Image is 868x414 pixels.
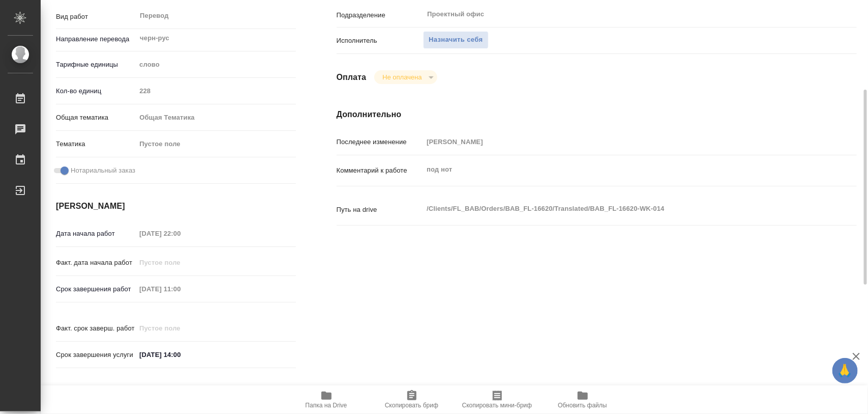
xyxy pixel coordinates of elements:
button: 🙏 [832,358,858,383]
button: Назначить себя [423,31,488,49]
input: Пустое поле [136,255,225,270]
span: Скопировать мини-бриф [462,402,532,409]
span: 🙏 [836,360,854,381]
h4: [PERSON_NAME] [56,200,296,212]
h4: Оплата [337,71,367,84]
p: Вид работ [56,12,136,22]
div: Пустое поле [139,139,283,149]
p: Направление перевода [56,34,136,44]
p: Факт. дата начала работ [56,258,136,268]
p: Общая тематика [56,113,136,123]
p: Срок завершения услуги [56,350,136,360]
span: Скопировать бриф [385,402,438,409]
p: Кол-во единиц [56,86,136,96]
div: слово [136,56,295,73]
button: Папка на Drive [284,385,369,414]
p: Тематика [56,139,136,149]
h4: Дополнительно [337,108,857,121]
input: Пустое поле [136,226,225,241]
div: Общая Тематика [136,109,295,126]
p: Исполнитель [337,36,424,46]
p: Подразделение [337,10,424,20]
input: Пустое поле [136,321,225,336]
button: Не оплачена [379,73,425,81]
div: Пустое поле [136,135,295,153]
input: Пустое поле [136,84,295,98]
input: ✎ Введи что-нибудь [136,347,225,362]
input: Пустое поле [136,282,225,296]
span: Назначить себя [429,34,483,46]
span: Папка на Drive [306,402,347,409]
span: Обновить файлы [558,402,607,409]
span: Нотариальный заказ [71,165,135,176]
p: Путь на drive [337,205,424,215]
p: Срок завершения работ [56,284,136,294]
p: Последнее изменение [337,137,424,147]
input: Пустое поле [423,134,813,149]
textarea: /Clients/FL_BAB/Orders/BAB_FL-16620/Translated/BAB_FL-16620-WK-014 [423,200,813,217]
p: Дата начала работ [56,229,136,239]
p: Комментарий к работе [337,165,424,176]
p: Тарифные единицы [56,60,136,70]
p: Факт. срок заверш. работ [56,323,136,334]
button: Скопировать бриф [369,385,455,414]
button: Скопировать мини-бриф [455,385,540,414]
textarea: под нот [423,161,813,178]
div: Не оплачена [374,70,437,84]
button: Обновить файлы [540,385,625,414]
